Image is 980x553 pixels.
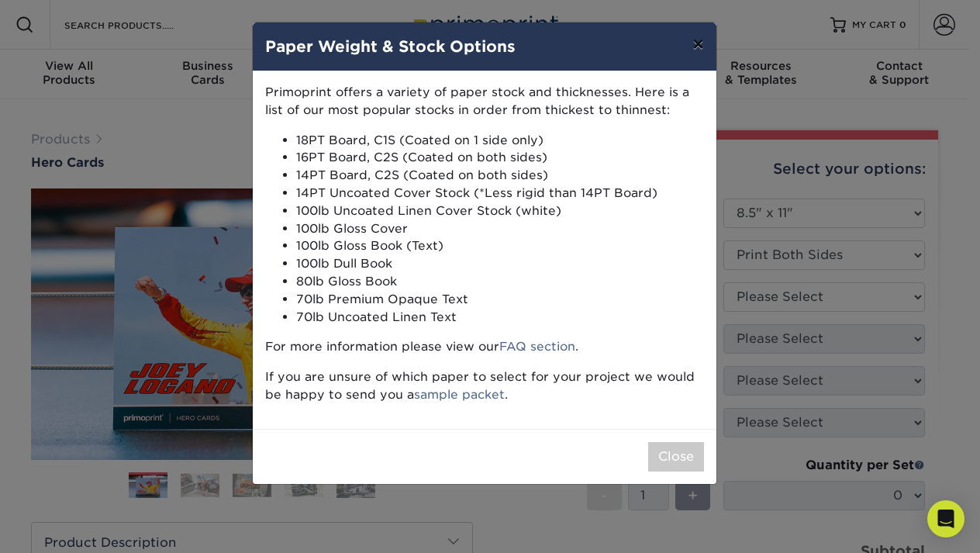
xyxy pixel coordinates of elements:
li: 100lb Dull Book [296,255,704,273]
li: 16PT Board, C2S (Coated on both sides) [296,149,704,167]
li: 18PT Board, C1S (Coated on 1 side only) [296,132,704,150]
div: Open Intercom Messenger [927,500,964,537]
p: If you are unsure of which paper to select for your project we would be happy to send you a . [265,368,704,404]
h4: Paper Weight & Stock Options [265,35,704,58]
li: 14PT Board, C2S (Coated on both sides) [296,167,704,185]
li: 100lb Uncoated Linen Cover Stock (white) [296,202,704,220]
a: FAQ section [499,339,575,354]
li: 100lb Gloss Book (Text) [296,237,704,255]
li: 100lb Gloss Cover [296,220,704,238]
li: 70lb Premium Opaque Text [296,291,704,309]
li: 70lb Uncoated Linen Text [296,309,704,327]
li: 14PT Uncoated Cover Stock (*Less rigid than 14PT Board) [296,185,704,202]
li: 80lb Gloss Book [296,273,704,291]
button: Close [648,442,704,472]
p: Primoprint offers a variety of paper stock and thicknesses. Here is a list of our most popular st... [265,84,704,119]
p: For more information please view our . [265,338,704,356]
button: × [680,22,716,66]
a: sample packet [414,387,505,402]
